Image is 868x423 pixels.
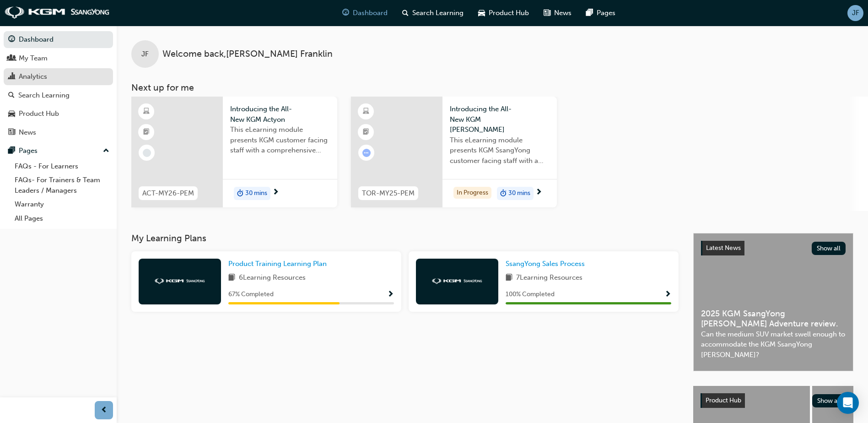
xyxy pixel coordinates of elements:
span: book-icon [506,272,512,284]
span: This eLearning module presents KGM SsangYong customer facing staff with a comprehensive introduct... [450,135,550,166]
span: guage-icon [342,7,349,19]
img: kgm [5,6,110,19]
span: Can the medium SUV market swell enough to accommodate the KGM SsangYong [PERSON_NAME]? [701,329,846,360]
span: learningRecordVerb_NONE-icon [143,149,151,157]
span: SsangYong Sales Process [506,260,585,268]
span: JF [141,49,149,60]
span: Introducing the All-New KGM [PERSON_NAME] [450,104,550,135]
a: car-iconProduct Hub [471,4,536,22]
a: News [4,124,113,141]
a: FAQs- For Trainers & Team Leaders / Managers [11,173,113,197]
a: TOR-MY25-PEMIntroducing the All-New KGM [PERSON_NAME]This eLearning module presents KGM SsangYong... [351,97,557,207]
span: up-icon [103,145,109,157]
a: Latest NewsShow all [701,241,846,255]
span: news-icon [8,129,15,137]
span: learningResourceType_ELEARNING-icon [143,106,150,118]
span: search-icon [8,92,15,100]
button: Show all [812,394,846,407]
span: Show Progress [664,291,671,299]
span: TOR-MY25-PEM [362,188,415,199]
div: Analytics [19,71,47,82]
span: 30 mins [245,188,267,199]
a: guage-iconDashboard [335,4,395,22]
span: car-icon [8,110,15,118]
button: DashboardMy TeamAnalyticsSearch LearningProduct HubNews [4,29,113,142]
span: chart-icon [8,73,15,81]
span: pages-icon [586,7,593,19]
span: 100 % Completed [506,289,555,300]
div: Open Intercom Messenger [837,392,859,414]
span: 67 % Completed [228,289,274,300]
h3: Next up for me [117,82,868,93]
span: duration-icon [500,188,507,200]
span: This eLearning module presents KGM customer facing staff with a comprehensive introduction to the... [230,125,330,156]
span: prev-icon [101,405,108,416]
span: 30 mins [508,188,530,199]
div: Pages [19,146,38,156]
a: My Team [4,50,113,67]
span: news-icon [544,7,550,19]
button: Show all [812,242,846,255]
div: Product Hub [19,108,59,119]
span: News [554,8,571,18]
span: JF [852,8,859,18]
span: 7 Learning Resources [516,272,582,284]
span: ACT-MY26-PEM [142,188,194,199]
span: 2025 KGM SsangYong [PERSON_NAME] Adventure review. [701,309,846,329]
a: All Pages [11,211,113,226]
span: learningResourceType_ELEARNING-icon [363,106,369,118]
span: pages-icon [8,147,15,155]
span: next-icon [535,189,542,197]
span: Dashboard [353,8,388,18]
a: Product HubShow all [701,393,846,408]
button: Show Progress [664,289,671,300]
span: Welcome back , [PERSON_NAME] Franklin [162,49,333,60]
span: booktick-icon [143,126,150,138]
span: people-icon [8,54,15,63]
span: Show Progress [387,291,394,299]
h3: My Learning Plans [131,233,679,244]
a: search-iconSearch Learning [395,4,471,22]
a: Dashboard [4,31,113,48]
div: My Team [19,53,48,64]
span: search-icon [402,7,409,19]
span: booktick-icon [363,126,369,138]
a: Product Hub [4,105,113,122]
span: Product Hub [706,396,741,404]
img: kgm [432,278,482,284]
a: ACT-MY26-PEMIntroducing the All-New KGM ActyonThis eLearning module presents KGM customer facing ... [131,97,337,207]
span: Latest News [706,244,741,252]
button: Pages [4,142,113,159]
a: Latest NewsShow all2025 KGM SsangYong [PERSON_NAME] Adventure review.Can the medium SUV market sw... [693,233,853,371]
div: Search Learning [18,90,70,101]
div: News [19,127,36,138]
a: Warranty [11,197,113,211]
span: car-icon [478,7,485,19]
span: Pages [597,8,615,18]
a: Search Learning [4,87,113,104]
span: book-icon [228,272,235,284]
a: Analytics [4,68,113,85]
a: news-iconNews [536,4,579,22]
a: pages-iconPages [579,4,623,22]
span: Product Training Learning Plan [228,260,327,268]
span: 6 Learning Resources [239,272,306,284]
button: JF [847,5,863,21]
a: Product Training Learning Plan [228,259,330,269]
div: In Progress [453,187,491,199]
a: SsangYong Sales Process [506,259,588,269]
span: Introducing the All-New KGM Actyon [230,104,330,125]
span: next-icon [272,189,279,197]
button: Show Progress [387,289,394,300]
span: Product Hub [489,8,529,18]
span: guage-icon [8,36,15,44]
img: kgm [155,278,205,284]
span: learningRecordVerb_ATTEMPT-icon [362,149,371,157]
span: duration-icon [237,188,243,200]
span: Search Learning [412,8,464,18]
a: FAQs - For Learners [11,159,113,174]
